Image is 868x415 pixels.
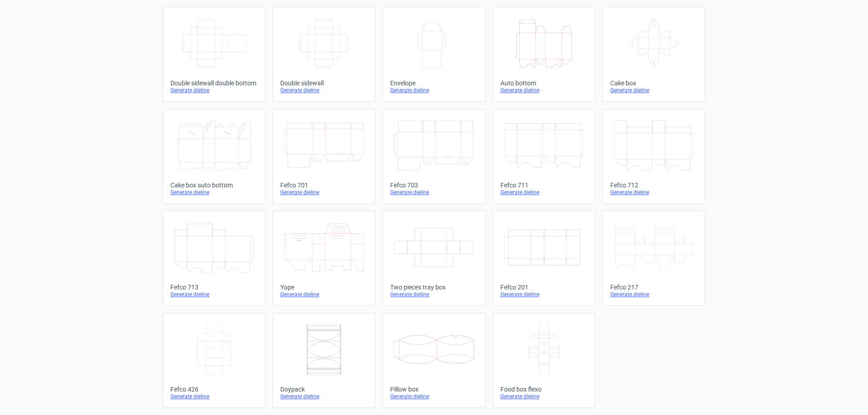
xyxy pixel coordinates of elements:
div: Generate dieline [280,87,368,94]
a: Two pieces tray boxGenerate dieline [382,211,485,306]
div: Cake box [610,79,698,87]
div: Pillow box [390,386,477,393]
a: DoypackGenerate dieline [273,313,375,408]
div: Generate dieline [610,189,698,196]
div: Generate dieline [170,393,258,400]
div: Generate dieline [500,87,588,94]
div: Generate dieline [390,189,477,196]
div: Generate dieline [390,291,477,298]
a: Food box flexoGenerate dieline [493,313,595,408]
a: Fefco 426Generate dieline [163,313,265,408]
div: Generate dieline [610,87,698,94]
div: Food box flexo [500,386,588,393]
a: Fefco 711Generate dieline [493,109,595,204]
div: Generate dieline [280,291,368,298]
div: Envelope [390,79,477,87]
div: Generate dieline [500,291,588,298]
div: Double sidewall double bottom [170,79,258,87]
div: Fefco 712 [610,182,698,189]
div: Generate dieline [500,189,588,196]
div: Generate dieline [500,393,588,400]
div: Doypack [280,386,368,393]
div: Generate dieline [170,189,258,196]
div: Generate dieline [280,189,368,196]
div: Generate dieline [390,87,477,94]
a: Pillow boxGenerate dieline [382,313,485,408]
a: EnvelopeGenerate dieline [382,7,485,102]
a: Cake box auto bottomGenerate dieline [163,109,265,204]
a: Fefco 217Generate dieline [603,211,705,306]
a: YopeGenerate dieline [273,211,375,306]
div: Fefco 701 [280,182,368,189]
div: Fefco 426 [170,386,258,393]
div: Auto bottom [500,79,588,87]
a: Fefco 701Generate dieline [273,109,375,204]
div: Fefco 201 [500,284,588,291]
div: Generate dieline [170,291,258,298]
div: Generate dieline [280,393,368,400]
div: Generate dieline [170,87,258,94]
a: Fefco 703Generate dieline [382,109,485,204]
div: Fefco 703 [390,182,477,189]
div: Generate dieline [390,393,477,400]
div: Cake box auto bottom [170,182,258,189]
a: Fefco 712Generate dieline [603,109,705,204]
div: Fefco 711 [500,182,588,189]
div: Fefco 217 [610,284,698,291]
div: Two pieces tray box [390,284,477,291]
a: Double sidewallGenerate dieline [273,7,375,102]
div: Double sidewall [280,79,368,87]
a: Double sidewall double bottomGenerate dieline [163,7,265,102]
a: Cake boxGenerate dieline [603,7,705,102]
div: Generate dieline [610,291,698,298]
div: Yope [280,284,368,291]
a: Fefco 713Generate dieline [163,211,265,306]
div: Fefco 713 [170,284,258,291]
a: Fefco 201Generate dieline [493,211,595,306]
a: Auto bottomGenerate dieline [493,7,595,102]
